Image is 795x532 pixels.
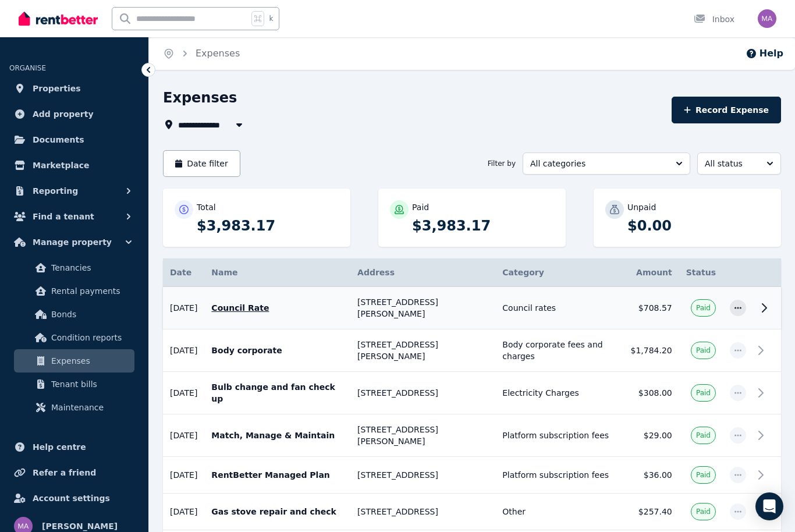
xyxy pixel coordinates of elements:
td: [STREET_ADDRESS] [350,494,495,530]
p: Body corporate [211,345,343,356]
td: Other [495,494,623,530]
span: Condition reports [51,331,130,345]
td: Electricity Charges [495,372,623,414]
span: Account settings [33,491,110,505]
p: RentBetter Managed Plan [211,469,343,481]
button: Find a tenant [9,205,139,228]
p: Unpaid [627,201,656,213]
td: [DATE] [163,329,204,372]
td: [DATE] [163,372,204,414]
span: Paid [696,507,711,516]
a: Tenant bills [14,373,134,396]
span: Paid [696,431,711,440]
th: Date [163,258,204,287]
span: Find a tenant [33,210,94,224]
a: Maintenance [14,396,134,419]
p: Paid [412,201,429,213]
span: Properties [33,81,81,95]
button: Help [746,47,783,61]
span: Filter by [488,159,516,168]
span: All categories [530,158,666,169]
span: Paid [696,388,711,398]
nav: Breadcrumb [149,37,254,70]
td: [STREET_ADDRESS] [350,457,495,494]
span: All status [705,158,757,169]
td: [DATE] [163,414,204,457]
a: Tenancies [14,256,134,279]
a: Account settings [9,487,139,510]
span: ORGANISE [9,64,46,72]
td: [STREET_ADDRESS][PERSON_NAME] [350,329,495,372]
a: Rental payments [14,279,134,303]
button: All categories [523,152,690,175]
button: Record Expense [672,97,781,123]
a: Bonds [14,303,134,326]
p: Total [197,201,216,213]
p: $3,983.17 [197,217,339,235]
td: Platform subscription fees [495,414,623,457]
a: Marketplace [9,154,139,177]
th: Amount [624,258,679,287]
a: Documents [9,128,139,151]
td: $29.00 [624,414,679,457]
p: Bulb change and fan check up [211,381,343,405]
span: Expenses [51,354,130,368]
div: Inbox [694,13,734,25]
h1: Expenses [163,88,237,107]
a: Properties [9,77,139,100]
p: Council Rate [211,302,343,314]
img: RentBetter [19,10,98,27]
p: Gas stove repair and check [211,506,343,517]
td: $257.40 [624,494,679,530]
div: Open Intercom Messenger [755,492,783,520]
button: Manage property [9,230,139,254]
button: Reporting [9,179,139,203]
td: [STREET_ADDRESS][PERSON_NAME] [350,414,495,457]
span: Paid [696,303,711,313]
img: Mayuko Akaho [758,9,776,28]
span: Paid [696,470,711,480]
span: Marketplace [33,158,89,172]
span: Manage property [33,235,112,249]
span: Tenant bills [51,377,130,391]
a: Help centre [9,435,139,459]
td: $36.00 [624,457,679,494]
a: Refer a friend [9,461,139,484]
td: [DATE] [163,457,204,494]
span: Help centre [33,440,86,454]
td: $708.57 [624,287,679,329]
td: [DATE] [163,287,204,329]
td: Body corporate fees and charges [495,329,623,372]
p: $3,983.17 [412,217,554,235]
span: Bonds [51,307,130,321]
a: Add property [9,102,139,126]
span: Maintenance [51,400,130,414]
td: [DATE] [163,494,204,530]
td: Council rates [495,287,623,329]
span: Add property [33,107,94,121]
td: Platform subscription fees [495,457,623,494]
p: $0.00 [627,217,769,235]
span: Paid [696,346,711,355]
td: $1,784.20 [624,329,679,372]
a: Condition reports [14,326,134,349]
span: Refer a friend [33,466,96,480]
td: $308.00 [624,372,679,414]
th: Name [204,258,350,287]
span: Documents [33,133,84,147]
th: Address [350,258,495,287]
a: Expenses [196,48,240,59]
button: Date filter [163,150,240,177]
span: Rental payments [51,284,130,298]
button: All status [697,152,781,175]
span: Reporting [33,184,78,198]
th: Status [679,258,723,287]
th: Category [495,258,623,287]
a: Expenses [14,349,134,373]
p: Match, Manage & Maintain [211,430,343,441]
span: k [269,14,273,23]
td: [STREET_ADDRESS] [350,372,495,414]
span: Tenancies [51,261,130,275]
td: [STREET_ADDRESS][PERSON_NAME] [350,287,495,329]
